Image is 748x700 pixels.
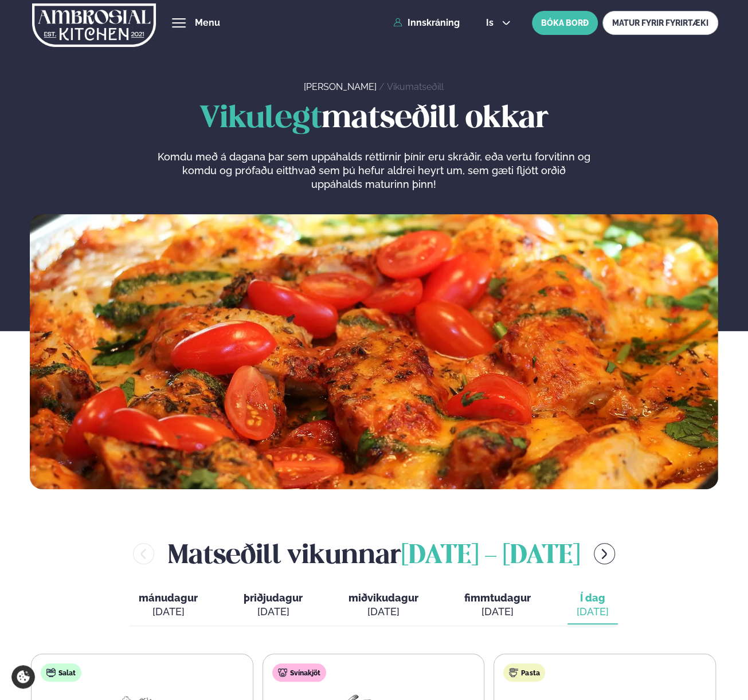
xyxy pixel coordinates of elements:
[577,605,609,619] div: [DATE]
[348,592,418,604] span: miðvikudagur
[455,587,540,624] button: fimmtudagur [DATE]
[602,11,718,35] a: MATUR FYRIR FYRIRTÆKI
[172,16,186,30] button: hamburger
[130,587,207,624] button: mánudagur [DATE]
[234,587,312,624] button: þriðjudagur [DATE]
[339,587,428,624] button: miðvikudagur [DATE]
[30,214,718,489] img: image alt
[532,11,598,35] button: BÓKA BORÐ
[30,103,718,136] h1: matseðill okkar
[139,605,198,619] div: [DATE]
[387,81,444,92] a: Vikumatseðill
[509,668,518,677] img: pasta.svg
[503,663,545,682] div: Pasta
[133,543,154,564] button: menu-btn-left
[244,592,303,604] span: þriðjudagur
[379,81,387,92] span: /
[464,605,531,619] div: [DATE]
[594,543,615,564] button: menu-btn-right
[393,18,459,28] a: Innskráning
[304,81,377,92] a: [PERSON_NAME]
[272,663,326,682] div: Svínakjöt
[401,544,580,569] span: [DATE] - [DATE]
[157,150,590,191] p: Komdu með á dagana þar sem uppáhalds réttirnir þínir eru skráðir, eða vertu forvitinn og komdu og...
[199,104,322,134] span: Vikulegt
[485,18,496,27] span: is
[139,592,198,604] span: mánudagur
[41,663,81,682] div: Salat
[32,2,156,49] img: logo
[168,535,580,572] h2: Matseðill vikunnar
[577,591,609,605] span: Í dag
[46,668,56,677] img: salad.svg
[464,592,531,604] span: fimmtudagur
[278,668,287,677] img: pork.svg
[348,605,418,619] div: [DATE]
[567,587,618,624] button: Í dag [DATE]
[11,665,35,689] a: Cookie settings
[244,605,303,619] div: [DATE]
[476,18,519,27] button: is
